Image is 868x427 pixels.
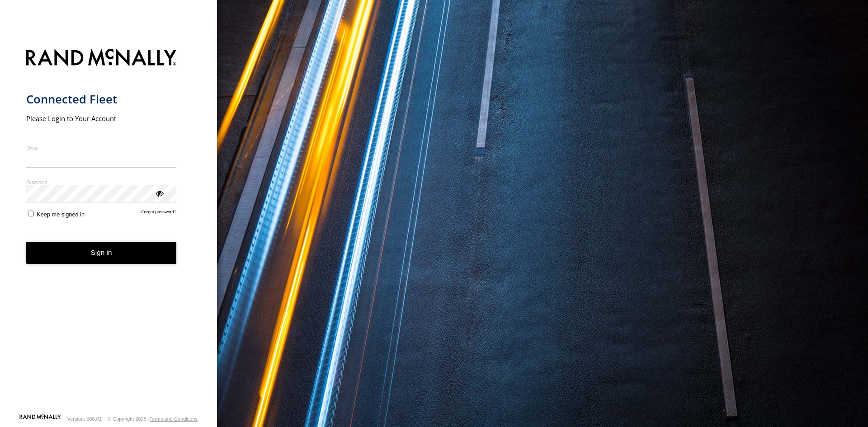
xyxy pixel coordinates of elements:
a: Terms and Conditions [150,416,198,422]
div: © Copyright 2025 - [108,416,198,422]
a: Visit our Website [19,414,61,423]
form: main [26,43,191,413]
label: Password [26,178,177,185]
input: Keep me signed in [28,211,34,216]
img: Rand McNally [26,47,177,70]
div: Version: 308.01 [67,416,102,422]
h2: Please Login to Your Account [26,114,177,123]
h1: Connected Fleet [26,92,177,107]
a: Forgot password? [142,209,177,218]
span: Keep me signed in [37,211,85,218]
button: Sign in [26,242,177,264]
div: ViewPassword [155,188,164,197]
label: Email [26,145,177,151]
